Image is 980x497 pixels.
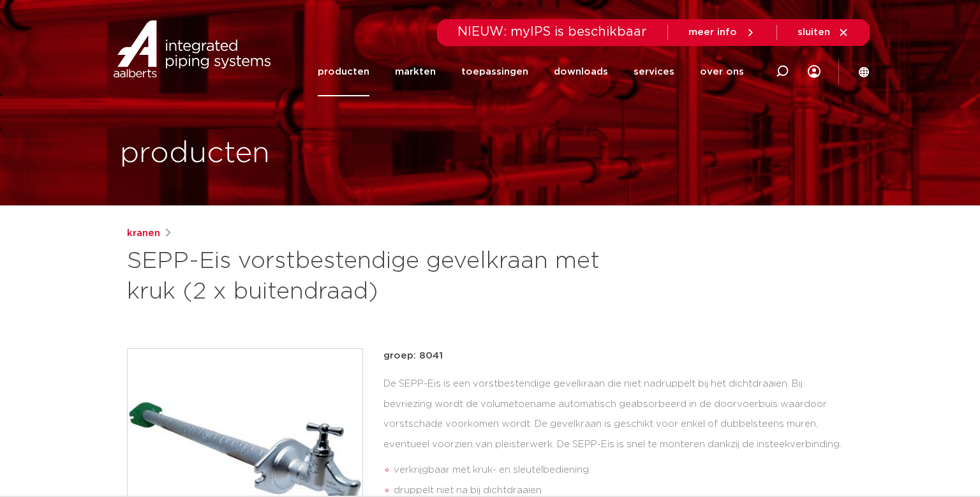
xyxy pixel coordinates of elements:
[798,27,849,38] a: sluiten
[318,47,369,96] a: producten
[395,47,436,96] a: markten
[688,27,756,38] a: meer info
[688,27,737,37] span: meer info
[318,47,744,96] nav: Menu
[120,133,270,174] h1: producten
[700,47,744,96] a: over ons
[461,47,528,96] a: toepassingen
[457,26,647,38] span: NIEUW: myIPS is beschikbaar
[383,348,853,364] p: groep: 8041
[554,47,608,96] a: downloads
[798,27,830,37] span: sluiten
[127,246,606,308] h1: SEPP-Eis vorstbestendige gevelkraan met kruk (2 x buitendraad)
[394,460,853,480] li: verkrijgbaar met kruk- en sleutelbediening.
[127,226,160,241] a: kranen
[634,47,674,96] a: services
